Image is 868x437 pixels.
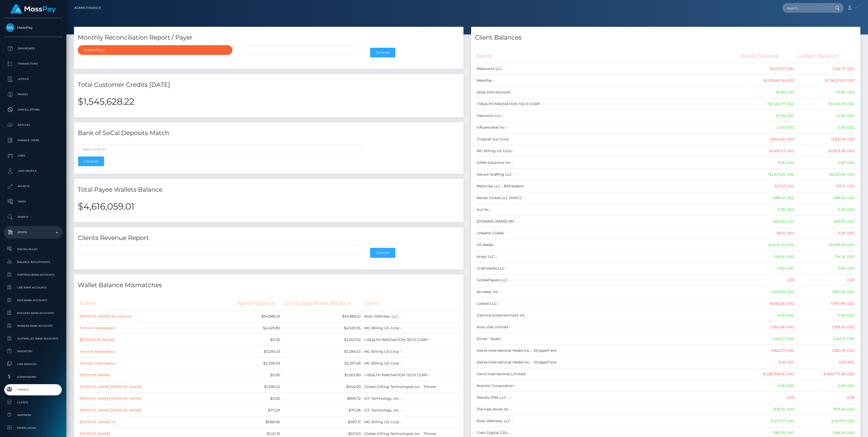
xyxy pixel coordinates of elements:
td: 154.26 USD [739,251,796,263]
td: 3,918.43 USD [796,321,857,333]
td: Secure Staffing LLC - [475,169,739,180]
td: 1,963.59 USD [739,286,796,298]
td: 8,942.66 USD [739,298,796,310]
td: 688.30 USD [796,192,857,204]
th: Wallet Balance [235,296,282,310]
span: Ibanera Bank Accounts [6,323,60,329]
p: Links [6,152,60,160]
td: 688.30 USD [739,192,796,204]
td: Arieyl LLC - [475,251,739,263]
td: Nutonic Corporation - [475,380,739,392]
td: $3,295.33 [235,346,282,357]
button: Generate [370,248,395,258]
td: VS Media - [475,239,739,251]
td: Gold4Players LLC - [475,274,739,286]
td: MassPay - [475,75,739,87]
td: 0.00 USD [796,227,857,239]
td: Alua USA Limited - [475,321,739,333]
td: ICF Technology, Inc. - [362,404,460,416]
a: [PERSON_NAME] [80,373,110,377]
td: Ncrease, Inc. - [475,286,739,298]
span: MassPay [4,25,62,30]
h4: Monthly Reconciliation Report / Payer [78,33,460,42]
a: Finance [4,384,62,395]
a: Cancellations [4,103,62,116]
td: MG Billing US Corp - [362,357,460,369]
td: 761,565.97 USD [739,98,796,110]
p: Cancellations [6,106,60,114]
h2: $1,545,628.22 [78,96,460,107]
td: Results RNA LLC - [475,392,739,404]
a: Search [4,211,62,223]
a: Fortress Bank Accounts [4,269,62,280]
td: 33,033.21 USD [739,63,796,75]
p: Manage Users [6,137,60,144]
span: Commissions [6,374,60,380]
td: $0.00 [235,334,282,346]
span: Balance Adjustments [6,259,60,265]
td: 60,833.08 USD [796,145,857,157]
a: MCB Bank Accounts [4,295,62,306]
th: Name [78,296,235,310]
a: Commissions [4,371,62,382]
td: $3,294.53 [282,346,362,357]
td: Gamma Entertainment Inc. - [475,310,739,321]
td: 132,437.55 USD [796,169,857,180]
h4: Total Customer Credits [DATE] [78,80,460,89]
div: Choose Payer [84,48,221,52]
td: 0.00 USD [796,263,857,274]
td: 8,528,768.06 USD [739,368,796,380]
p: Ledger [6,75,60,83]
a: Admin Finance [74,3,101,13]
p: Taxes [6,198,60,205]
td: 0.00 XAF [796,357,857,368]
td: 450.00 USD [796,216,857,227]
th: Client [362,296,460,310]
a: [PERSON_NAME] [PERSON_NAME] [80,384,141,389]
td: Root Wellness, LLC - [362,310,460,322]
th: Wallet Balance [739,49,796,63]
td: 35.89 USD [796,87,857,98]
td: $1,599.22 [235,381,282,393]
span: Pricing Rules [6,246,60,252]
p: Dashboard [6,45,60,52]
a: Ledger [4,73,62,86]
td: 3,821.76 USD [796,345,857,357]
td: 11,997.99 USD [796,298,857,310]
th: Ledger Balance [796,49,857,63]
td: 61.04 USD [739,110,796,122]
td: The Feet Book Inc. - [475,404,739,415]
td: Tropical Sun Corp - [475,133,739,145]
p: Admin [6,228,60,236]
a: MyEUPay Bank Accounts [4,308,62,319]
td: $711.29 [235,404,282,416]
td: $64,885.51 [282,310,362,322]
td: $895.72 [282,393,362,404]
td: $3,967.92 [282,334,362,346]
a: Pricing Rules [4,244,62,255]
a: Links [4,149,62,162]
a: API Keys [4,180,62,193]
p: API Keys [6,183,60,190]
td: 0.00 USD [739,204,796,216]
td: $2,398.03 [235,357,282,369]
a: Batches [4,119,62,131]
td: $688.06 [235,416,282,428]
td: $0.00 [235,393,282,404]
td: 0.00 USD [739,157,796,169]
td: 0.00 USD [796,310,857,321]
a: JustWallet Bank Accounts [4,333,62,344]
td: 6,457.57 USD [796,415,857,427]
a: [PERSON_NAME] [80,431,110,436]
a: Transactions [4,57,62,70]
td: 879.20 USD [739,404,796,415]
input: Select XLSX file... [78,144,362,154]
a: Payees [4,88,62,101]
td: 1,043.17 USD [796,333,857,345]
a: CRB Bank Accounts [4,282,62,293]
td: 0.00 USD [796,122,857,133]
td: [DOMAIN_NAME] INC - [475,216,739,227]
td: Alerte International Media Inc. - StripperFans [475,345,739,357]
td: Atlas Distributions - [475,87,739,98]
span: Link Services [6,361,60,367]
